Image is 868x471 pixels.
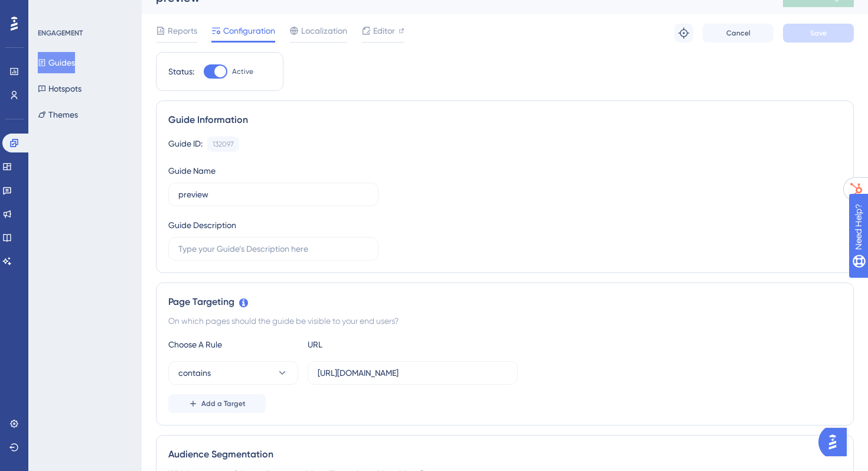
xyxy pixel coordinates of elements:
[168,314,841,328] div: On which pages should the guide be visible to your end users?
[168,447,841,462] div: Audience Segmentation
[201,399,246,408] span: Add a Target
[373,24,395,38] span: Editor
[308,337,438,352] div: URL
[168,113,841,127] div: Guide Information
[38,104,78,125] button: Themes
[168,337,298,352] div: Choose A Rule
[38,52,75,73] button: Guides
[818,424,854,460] iframe: UserGuiding AI Assistant Launcher
[223,24,275,38] span: Configuration
[28,3,74,17] span: Need Help?
[168,137,203,152] div: Guide ID:
[213,139,234,149] div: 132097
[38,28,83,38] div: ENGAGEMENT
[703,24,774,43] button: Cancel
[168,64,194,79] div: Status:
[168,361,298,385] button: contains
[168,24,197,38] span: Reports
[38,78,81,99] button: Hotspots
[232,67,253,76] span: Active
[178,366,211,380] span: contains
[301,24,347,38] span: Localization
[810,28,827,38] span: Save
[168,295,841,309] div: Page Targeting
[168,218,236,232] div: Guide Description
[168,164,216,178] div: Guide Name
[168,394,266,413] button: Add a Target
[178,188,368,201] input: Type your Guide’s Name here
[783,24,854,43] button: Save
[726,28,750,38] span: Cancel
[318,366,508,379] input: yourwebsite.com/path
[178,242,368,255] input: Type your Guide’s Description here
